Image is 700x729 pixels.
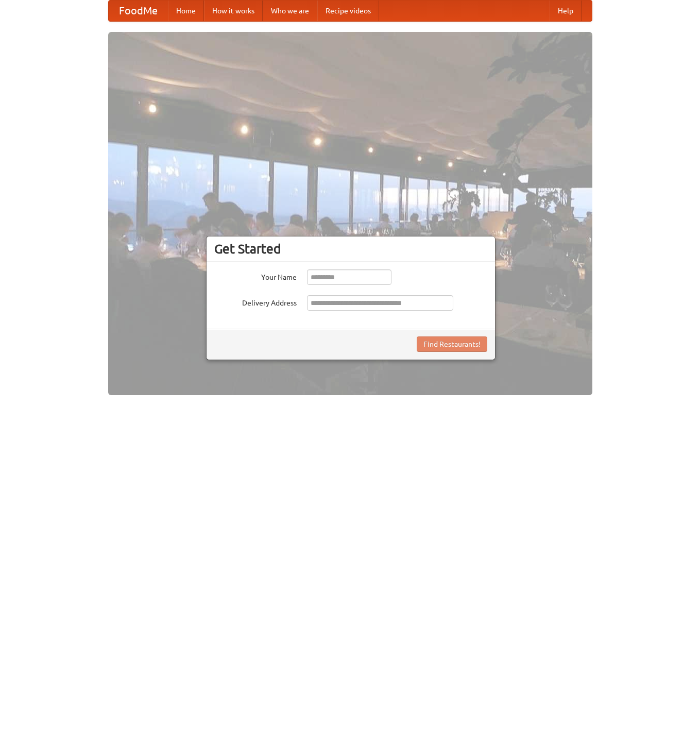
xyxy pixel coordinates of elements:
[168,1,204,21] a: Home
[109,1,168,21] a: FoodMe
[214,295,297,308] label: Delivery Address
[204,1,263,21] a: How it works
[317,1,379,21] a: Recipe videos
[417,336,487,352] button: Find Restaurants!
[263,1,317,21] a: Who we are
[214,241,487,257] h3: Get Started
[550,1,582,21] a: Help
[214,269,297,282] label: Your Name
